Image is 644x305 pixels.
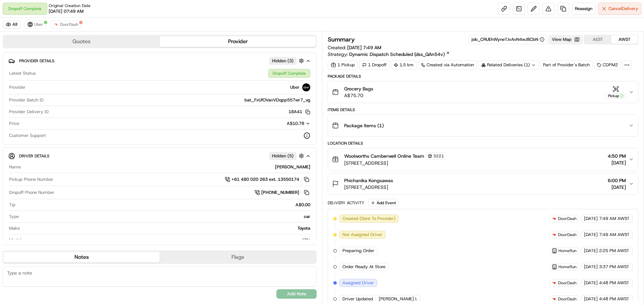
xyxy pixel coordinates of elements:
[231,176,299,182] span: +61 480 020 263 ext. 13550174
[599,280,629,286] span: 4:48 PM AWST
[225,176,310,183] a: +61 480 020 263 ext. 13550174
[328,107,638,112] div: Items Details
[160,252,316,262] button: Flags
[18,202,310,208] div: A$0.00
[551,296,557,302] img: doordash_logo_v2.png
[24,237,310,243] div: Vitz
[344,92,373,99] span: A$75.70
[347,45,381,51] span: [DATE] 7:49 AM
[611,35,638,44] button: AWST
[391,60,417,70] div: 1.5 km
[302,83,310,91] img: uber-new-logo.jpeg
[608,153,626,159] span: 4:50 PM
[9,214,19,220] span: Type
[584,280,598,286] span: [DATE]
[9,97,44,103] span: Provider Batch ID
[60,22,78,27] span: DoorDash
[9,70,36,76] span: Latest Status
[9,109,49,115] span: Provider Delivery ID
[606,86,626,99] button: Pickup
[287,121,304,126] span: A$10.78
[344,177,393,184] span: Phichanika Kongsawas
[269,57,306,65] button: Hidden (3)
[290,84,300,90] span: Uber
[9,133,46,139] span: Customer Support
[9,121,19,127] span: Price
[558,216,577,221] span: DoorDash
[342,296,373,302] span: Driver Updated
[19,58,54,64] span: Provider Details
[584,216,598,222] span: [DATE]
[3,20,20,28] button: All
[594,60,621,70] div: CDPM2
[558,280,577,286] span: DoorDash
[9,237,21,243] span: Model
[344,122,384,129] span: Package Items ( 1 )
[349,51,450,58] a: Dynamic Dispatch Scheduled (dss_QAn54v)
[8,150,311,161] button: Driver DetailsHidden (5)
[255,189,310,196] button: [PHONE_NUMBER]
[584,35,611,44] button: AEST
[584,232,598,238] span: [DATE]
[9,176,53,182] span: Pickup Phone Number
[551,216,557,221] img: doordash_logo_v2.png
[24,20,46,28] button: Uber
[49,8,84,14] span: [DATE] 07:49 AM
[328,148,638,170] button: Woolworths Camberwell Online Team3221[STREET_ADDRESS]4:50 PM[DATE]
[328,51,450,58] div: Strategy:
[19,153,49,159] span: Driver Details
[328,173,638,195] button: Phichanika Kongsawas[STREET_ADDRESS]6:00 PM[DATE]
[599,232,630,238] span: 7:49 AM AWST
[549,35,583,44] button: View Map
[606,93,626,99] div: Pickup
[28,22,33,27] img: uber-new-logo.jpeg
[22,225,310,231] div: Toyota
[269,152,306,160] button: Hidden (5)
[584,296,598,302] span: [DATE]
[608,184,626,190] span: [DATE]
[342,232,382,238] span: Not Assigned Driver
[245,97,310,103] span: bat_FxUfOVanVDqpp557wr7_vg
[344,160,446,166] span: [STREET_ADDRESS]
[478,60,539,70] div: Related Deliveries (1)
[433,153,444,159] span: 3221
[9,225,20,231] span: Make
[328,141,638,146] div: Location Details
[342,280,374,286] span: Assigned Driver
[53,22,59,27] img: doordash_logo_v2.png
[49,3,91,8] span: Original Creation Date
[344,153,424,159] span: Woolworths Camberwell Online Team
[8,55,311,66] button: Provider DetailsHidden (3)
[328,44,381,51] span: Created:
[599,296,629,302] span: 4:48 PM AWST
[551,280,557,286] img: doordash_logo_v2.png
[50,20,82,28] button: DoorDash
[288,109,310,115] button: 18A41
[328,60,358,70] div: 1 Pickup
[572,3,595,15] button: Reassign
[368,199,398,207] button: Add Event
[599,248,629,254] span: 2:25 PM AWST
[272,58,293,64] span: Hidden ( 3 )
[551,232,557,237] img: doordash_logo_v2.png
[608,6,638,12] span: Cancel Delivery
[472,36,544,43] button: job_CRUEhWyneTJvAvN4wJ8CbN
[608,159,626,166] span: [DATE]
[9,164,21,170] span: Name
[558,296,577,302] span: DoorDash
[344,85,373,92] span: Grocery Bags
[418,60,477,70] a: Created via Automation
[328,81,638,103] button: Grocery BagsA$75.70Pickup
[3,252,160,262] button: Notes
[328,36,355,43] h3: Summary
[272,153,293,159] span: Hidden ( 5 )
[584,248,598,254] span: [DATE]
[575,6,592,12] span: Reassign
[328,74,638,79] div: Package Details
[342,264,385,270] span: Order Ready At Store
[160,36,316,47] button: Provider
[344,184,393,190] span: [STREET_ADDRESS]
[558,232,577,237] span: DoorDash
